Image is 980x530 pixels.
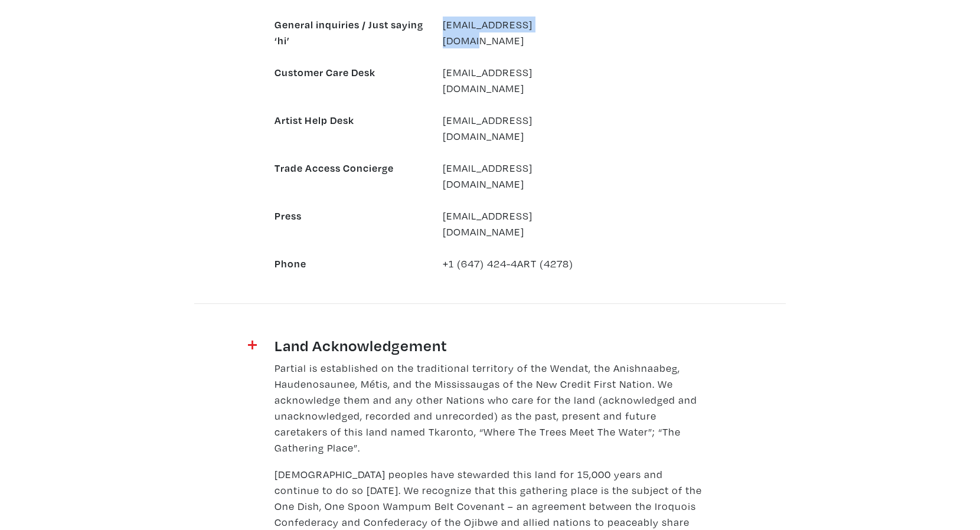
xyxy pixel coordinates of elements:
[266,112,434,144] div: Artist Help Desk
[266,160,434,192] div: Trade Access Concierge
[266,64,434,96] div: Customer Care Desk
[443,113,533,143] a: [EMAIL_ADDRESS][DOMAIN_NAME]
[275,360,705,456] p: Partial is established on the traditional territory of the Wendat, the Anishnaabeg, Haudenosaunee...
[443,18,533,47] a: [EMAIL_ADDRESS][DOMAIN_NAME]
[443,161,533,191] a: [EMAIL_ADDRESS][DOMAIN_NAME]
[266,17,434,48] div: General inquiries / Just saying ‘hi’
[443,66,533,95] a: [EMAIL_ADDRESS][DOMAIN_NAME]
[248,341,257,349] img: plus.svg
[266,208,434,240] div: Press
[443,209,533,238] a: [EMAIL_ADDRESS][DOMAIN_NAME]
[266,256,434,271] div: Phone
[434,256,602,271] div: +1 (647) 424-4ART (4278)
[275,336,705,355] h4: Land Acknowledgement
